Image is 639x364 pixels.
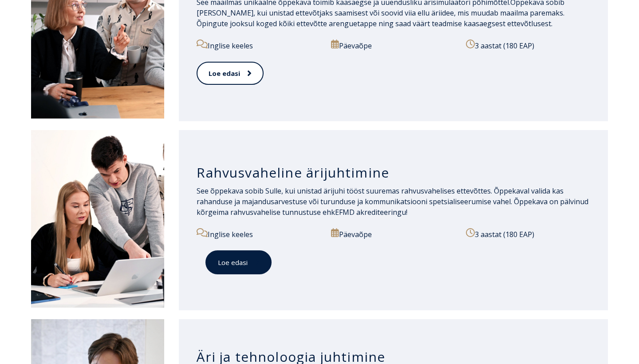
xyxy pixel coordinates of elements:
[31,130,164,308] img: Rahvusvaheline ärijuhtimine
[335,207,406,217] a: EFMD akrediteeringu
[205,250,272,275] a: Loe edasi
[197,164,590,181] h3: Rahvusvaheline ärijuhtimine
[466,40,581,51] p: 3 aastat (180 EAP)
[331,40,455,51] p: Päevaõpe
[197,186,588,217] span: See õppekava sobib Sulle, kui unistad ärijuhi tööst suuremas rahvusvahelises ettevõttes. Õppekava...
[331,228,455,240] p: Päevaõpe
[197,228,321,240] p: Inglise keeles
[466,228,590,240] p: 3 aastat (180 EAP)
[197,62,264,85] a: Loe edasi
[197,40,321,51] p: Inglise keeles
